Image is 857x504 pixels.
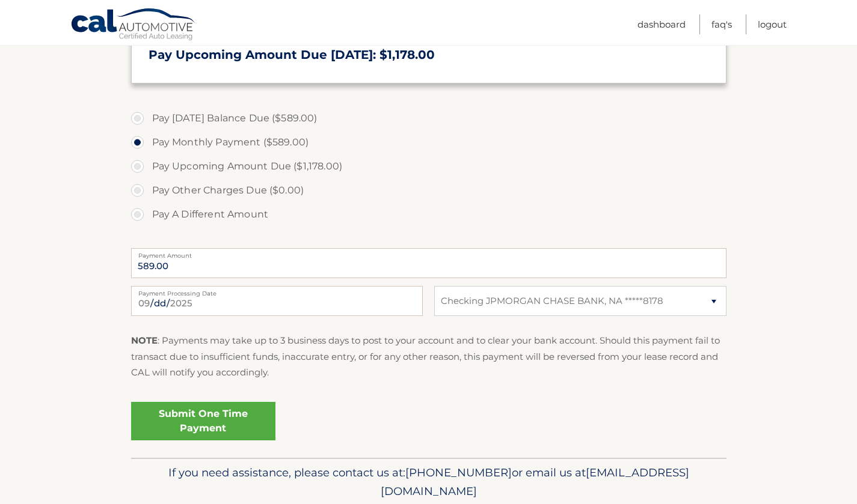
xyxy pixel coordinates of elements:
label: Payment Processing Date [131,286,423,296]
p: If you need assistance, please contact us at: or email us at [139,463,719,502]
input: Payment Date [131,286,423,316]
strong: NOTE [131,335,158,346]
a: Cal Automotive [70,8,197,43]
span: [PHONE_NUMBER] [405,466,512,479]
input: Payment Amount [131,248,726,278]
a: FAQ's [711,14,732,34]
h3: Pay Upcoming Amount Due [DATE]: $1,178.00 [149,47,709,62]
label: Pay [DATE] Balance Due ($589.00) [131,106,726,130]
label: Pay Other Charges Due ($0.00) [131,178,726,202]
label: Pay A Different Amount [131,202,726,226]
a: Submit One Time Payment [131,402,275,440]
a: Dashboard [637,14,686,34]
label: Payment Amount [131,248,726,258]
p: : Payments may take up to 3 business days to post to your account and to clear your bank account.... [131,333,726,380]
label: Pay Upcoming Amount Due ($1,178.00) [131,154,726,178]
a: Logout [758,14,787,34]
label: Pay Monthly Payment ($589.00) [131,130,726,154]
